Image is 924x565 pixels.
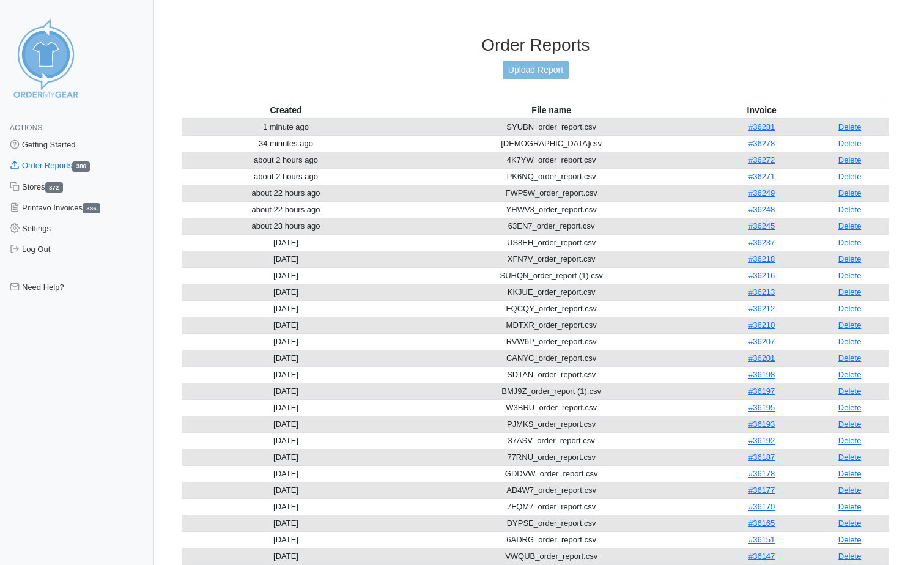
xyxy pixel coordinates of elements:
[390,135,713,152] td: [DEMOGRAPHIC_DATA]csv
[182,35,889,56] h3: Order Reports
[748,403,775,412] a: #36195
[838,287,862,297] a: Delete
[838,172,862,181] a: Delete
[748,535,775,544] a: #36151
[72,161,90,172] span: 386
[182,317,390,333] td: [DATE]
[182,531,390,548] td: [DATE]
[838,502,862,511] a: Delete
[838,188,862,198] a: Delete
[503,61,569,79] a: Upload Report
[390,399,713,416] td: W3BRU_order_report.csv
[390,300,713,317] td: FQCQY_order_report.csv
[182,284,390,300] td: [DATE]
[182,102,390,119] th: Created
[390,449,713,465] td: 77RNU_order_report.csv
[182,515,390,531] td: [DATE]
[390,432,713,449] td: 37ASV_order_report.csv
[182,383,390,399] td: [DATE]
[390,284,713,300] td: KKJUE_order_report.csv
[390,383,713,399] td: BMJ9Z_order_report (1).csv
[182,300,390,317] td: [DATE]
[182,201,390,218] td: about 22 hours ago
[182,234,390,251] td: [DATE]
[390,267,713,284] td: SUHQN_order_report (1).csv
[390,416,713,432] td: PJMKS_order_report.csv
[838,353,862,363] a: Delete
[83,203,100,213] span: 386
[838,337,862,346] a: Delete
[182,119,390,136] td: 1 minute ago
[390,465,713,482] td: GDDVW_order_report.csv
[182,449,390,465] td: [DATE]
[748,188,775,198] a: #36249
[748,436,775,445] a: #36192
[748,172,775,181] a: #36271
[748,122,775,131] a: #36281
[182,152,390,168] td: about 2 hours ago
[182,267,390,284] td: [DATE]
[748,552,775,561] a: #36147
[10,124,42,132] span: Actions
[182,432,390,449] td: [DATE]
[838,403,862,412] a: Delete
[838,469,862,478] a: Delete
[838,436,862,445] a: Delete
[838,221,862,231] a: Delete
[390,317,713,333] td: MDTXR_order_report.csv
[748,519,775,528] a: #36165
[182,135,390,152] td: 34 minutes ago
[838,386,862,396] a: Delete
[748,271,775,280] a: #36216
[390,531,713,548] td: 6ADRG_order_report.csv
[838,320,862,330] a: Delete
[390,119,713,136] td: SYUBN_order_report.csv
[182,350,390,366] td: [DATE]
[390,234,713,251] td: US8EH_order_report.csv
[838,155,862,164] a: Delete
[45,182,63,193] span: 372
[390,333,713,350] td: RVW6P_order_report.csv
[838,452,862,462] a: Delete
[748,502,775,511] a: #36170
[838,271,862,280] a: Delete
[838,370,862,379] a: Delete
[390,185,713,201] td: FWP5W_order_report.csv
[838,419,862,429] a: Delete
[748,469,775,478] a: #36178
[748,486,775,495] a: #36177
[390,168,713,185] td: PK6NQ_order_report.csv
[390,482,713,498] td: AD4W7_order_report.csv
[748,238,775,247] a: #36237
[390,350,713,366] td: CANYC_order_report.csv
[390,251,713,267] td: XFN7V_order_report.csv
[748,205,775,214] a: #36248
[182,465,390,482] td: [DATE]
[390,548,713,564] td: VWQUB_order_report.csv
[390,366,713,383] td: SDTAN_order_report.csv
[748,221,775,231] a: #36245
[182,251,390,267] td: [DATE]
[838,552,862,561] a: Delete
[748,320,775,330] a: #36210
[748,386,775,396] a: #36197
[182,416,390,432] td: [DATE]
[748,370,775,379] a: #36198
[182,366,390,383] td: [DATE]
[390,152,713,168] td: 4K7YW_order_report.csv
[182,399,390,416] td: [DATE]
[748,155,775,164] a: #36272
[748,287,775,297] a: #36213
[748,254,775,264] a: #36218
[182,185,390,201] td: about 22 hours ago
[182,548,390,564] td: [DATE]
[748,139,775,148] a: #36278
[182,498,390,515] td: [DATE]
[838,122,862,131] a: Delete
[838,205,862,214] a: Delete
[713,102,810,119] th: Invoice
[838,535,862,544] a: Delete
[838,486,862,495] a: Delete
[838,139,862,148] a: Delete
[390,102,713,119] th: File name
